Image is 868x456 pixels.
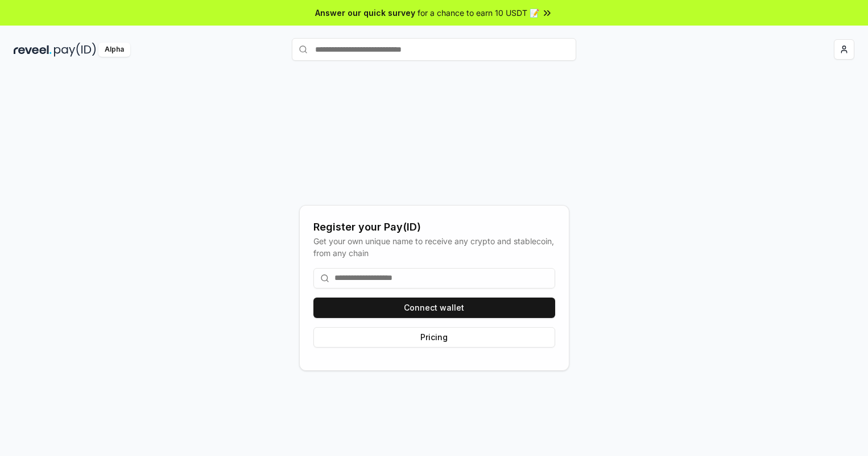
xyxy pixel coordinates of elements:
button: Pricing [313,327,555,348]
div: Register your Pay(ID) [313,219,555,235]
img: pay_id [54,43,96,57]
div: Alpha [98,43,130,57]
img: reveel_dark [14,43,52,57]
div: Get your own unique name to receive any crypto and stablecoin, from any chain [313,235,555,259]
span: Answer our quick survey [315,7,415,19]
span: for a chance to earn 10 USDT 📝 [418,7,539,19]
button: Connect wallet [313,298,555,318]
